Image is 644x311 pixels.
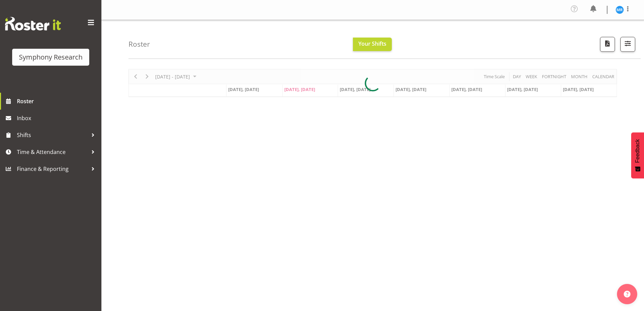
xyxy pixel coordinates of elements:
[128,40,150,48] h4: Roster
[17,113,98,123] span: Inbox
[17,96,98,106] span: Roster
[631,132,644,178] button: Feedback - Show survey
[358,40,386,47] span: Your Shifts
[616,6,624,14] img: michael-robinson11856.jpg
[353,38,392,51] button: Your Shifts
[5,17,61,30] img: Rosterit website logo
[620,37,635,52] button: Filter Shifts
[635,139,641,163] span: Feedback
[17,147,88,157] span: Time & Attendance
[19,52,82,62] div: Symphony Research
[17,164,88,174] span: Finance & Reporting
[17,130,88,140] span: Shifts
[600,37,615,52] button: Download a PDF of the roster according to the set date range.
[624,291,630,297] img: help-xxl-2.png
